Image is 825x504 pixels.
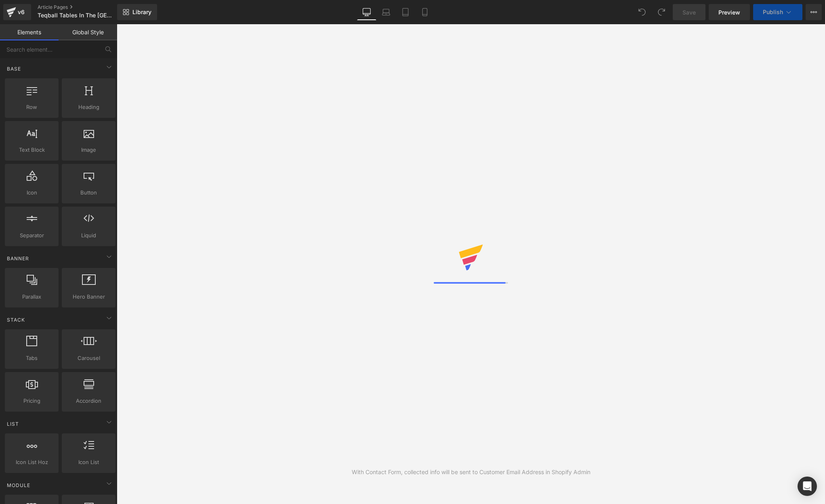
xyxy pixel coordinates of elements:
[7,397,56,405] span: Pricing
[64,188,113,197] span: Button
[64,146,113,154] span: Image
[6,255,30,262] span: Banner
[64,103,113,111] span: Heading
[6,65,22,73] span: Base
[634,4,650,20] button: Undo
[132,8,151,16] span: Library
[38,4,130,10] a: Article Pages
[64,354,113,362] span: Carousel
[718,8,740,17] span: Preview
[7,231,56,240] span: Separator
[653,4,670,20] button: Redo
[6,316,26,324] span: Stack
[7,293,56,301] span: Parallax
[6,481,31,489] span: Module
[806,4,822,20] button: More
[117,4,157,20] a: New Library
[682,8,696,17] span: Save
[352,468,590,477] div: With Contact Form, collected info will be sent to Customer Email Address in Shopify Admin
[6,420,20,428] span: List
[59,24,117,40] a: Global Style
[7,188,56,197] span: Icon
[763,9,783,15] span: Publish
[7,354,56,362] span: Tabs
[376,4,396,20] a: Laptop
[709,4,750,20] a: Preview
[415,4,435,20] a: Mobile
[7,458,56,466] span: Icon List Hoz
[357,4,376,20] a: Desktop
[38,12,115,19] span: Teqball Tables In The [GEOGRAPHIC_DATA]: What You Need To Know
[798,477,817,496] div: Open Intercom Messenger
[7,103,56,111] span: Row
[64,231,113,240] span: Liquid
[64,458,113,466] span: Icon List
[753,4,802,20] button: Publish
[396,4,415,20] a: Tablet
[16,7,26,17] div: v6
[7,146,56,154] span: Text Block
[64,293,113,301] span: Hero Banner
[3,4,31,20] a: v6
[64,397,113,405] span: Accordion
